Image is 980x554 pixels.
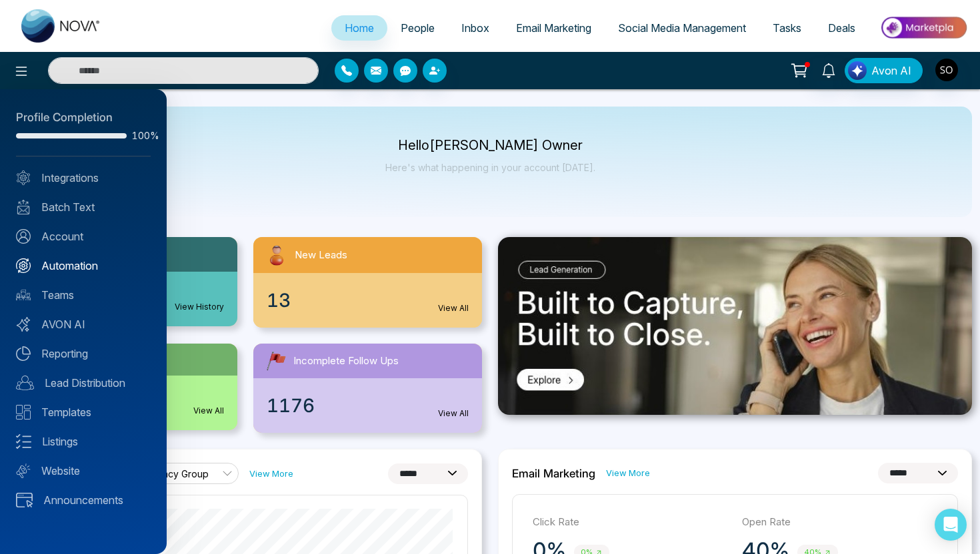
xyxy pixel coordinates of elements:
a: Website [16,463,151,479]
a: Account [16,228,151,244]
a: Templates [16,404,151,420]
img: Listings.svg [16,434,31,449]
a: Listings [16,433,151,449]
img: team.svg [16,288,31,302]
a: Teams [16,287,151,303]
img: Reporting.svg [16,346,31,361]
div: Open Intercom Messenger [935,509,967,541]
a: Integrations [16,170,151,186]
img: Automation.svg [16,258,31,273]
img: Templates.svg [16,405,31,419]
a: AVON AI [16,316,151,332]
div: Profile Completion [16,109,151,127]
a: Reporting [16,346,151,362]
img: Lead-dist.svg [16,376,34,390]
img: Avon-AI.svg [16,317,31,332]
img: Integrated.svg [16,170,31,185]
img: Account.svg [16,229,31,244]
img: Website.svg [16,463,31,478]
img: announcements.svg [16,493,33,507]
a: Announcements [16,492,151,508]
span: 100% [132,131,151,140]
a: Automation [16,258,151,274]
img: batch_text_white.png [16,200,31,214]
a: Lead Distribution [16,375,151,391]
a: Batch Text [16,199,151,215]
